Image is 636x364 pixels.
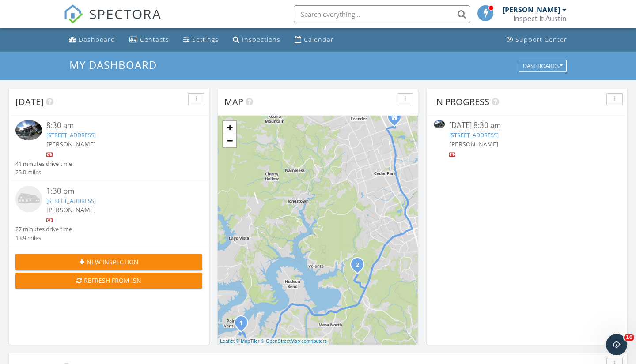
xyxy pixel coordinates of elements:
div: 25.0 miles [15,168,72,176]
a: [STREET_ADDRESS] [46,131,96,139]
div: 41 minutes drive time [15,160,72,168]
a: [STREET_ADDRESS] [46,197,96,205]
a: 8:30 am [STREET_ADDRESS] [PERSON_NAME] 41 minutes drive time 25.0 miles [15,120,202,176]
span: [PERSON_NAME] [46,140,96,148]
a: Settings [180,32,222,48]
span: [PERSON_NAME] [46,206,96,214]
span: [DATE] [15,96,44,108]
div: Calendar [304,35,334,44]
div: Dashboard [79,35,115,44]
img: 9559893%2Freports%2F06b406d5-6423-4e60-84e5-b80bad80da76%2Fcover_photos%2FZwcfeVrEy9Y5slELU0zT%2F... [15,120,42,140]
a: Dashboard [65,32,119,48]
a: © OpenStreetMap contributors [261,338,327,344]
div: 12500 Verandah Ct, Austin, TX 78726 [357,264,363,270]
button: New Inspection [15,254,202,270]
div: Inspect It Austin [513,14,567,23]
button: Dashboards [519,60,567,72]
div: | [218,338,329,345]
div: Dashboards [523,63,563,69]
button: Refresh from ISN [15,273,202,289]
a: SPECTORA [64,12,162,30]
span: New Inspection [87,257,139,266]
div: 10824 E Crystal Falls Pkwy #504, Leander TX 78641 [394,117,400,122]
img: house-placeholder-square-ca63347ab8c70e15b013bc22427d3df0f7f082c62ce06d78aee8ec4e70df452f.jpg [15,186,42,212]
div: Contacts [140,35,169,44]
span: My Dashboard [69,57,157,72]
img: 9559893%2Freports%2F06b406d5-6423-4e60-84e5-b80bad80da76%2Fcover_photos%2FZwcfeVrEy9Y5slELU0zT%2F... [434,120,445,128]
div: 27 minutes drive time [15,225,72,233]
a: 1:30 pm [STREET_ADDRESS] [PERSON_NAME] 27 minutes drive time 13.9 miles [15,186,202,242]
a: [STREET_ADDRESS] [449,131,499,139]
img: The Best Home Inspection Software - Spectora [64,4,83,24]
a: © MapTiler [236,338,260,344]
div: Settings [192,35,219,44]
a: Calendar [291,32,337,48]
a: Leaflet [220,338,235,344]
span: [PERSON_NAME] [449,140,499,148]
iframe: Intercom live chat [606,334,627,355]
div: [DATE] 8:30 am [449,120,605,131]
span: 10 [624,334,634,341]
div: 8:30 am [46,120,186,131]
a: [DATE] 8:30 am [STREET_ADDRESS] [PERSON_NAME] [434,120,621,159]
span: In Progress [434,96,489,108]
div: Inspections [242,35,280,44]
input: Search everything... [294,5,470,23]
span: SPECTORA [89,4,162,23]
div: 1:30 pm [46,186,186,197]
i: 2 [356,262,359,268]
div: Refresh from ISN [23,276,195,285]
div: Support Center [515,35,567,44]
div: 13.9 miles [15,234,72,242]
div: [PERSON_NAME] [503,5,560,14]
a: Contacts [126,32,173,48]
i: 1 [239,320,243,326]
span: Map [224,96,243,108]
div: 713 Sunfish St, Lakeway, TX 78734 [241,323,246,328]
a: Support Center [503,32,571,48]
a: Zoom out [223,134,236,147]
a: Zoom in [223,121,236,134]
a: Inspections [229,32,284,48]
